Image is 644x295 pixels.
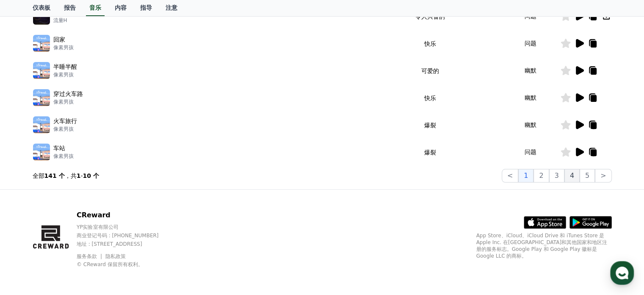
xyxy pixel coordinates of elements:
[564,169,580,183] button: 4
[518,169,533,183] button: 1
[115,4,127,11] font: 内容
[109,225,163,246] a: Settings
[53,126,74,132] font: 像素男孩
[507,171,513,180] font: <
[77,172,81,179] font: 1
[70,238,95,244] span: Messages
[3,225,56,246] a: Home
[33,89,50,106] img: 音乐
[166,4,177,11] font: 注意
[525,149,536,155] font: 问题
[33,172,44,179] font: 全部
[53,63,77,70] font: 半睡半醒
[65,172,77,179] font: ，共
[53,99,74,105] font: 像素男孩
[549,169,564,183] button: 3
[33,116,50,133] img: 音乐
[77,253,103,259] a: 服务条款
[77,233,159,239] font: 商业登记号码 : [PHONE_NUMBER]
[525,40,536,47] font: 问题
[53,72,74,78] font: 像素男孩
[33,143,50,160] img: 音乐
[585,171,589,180] font: 5
[424,40,436,47] font: 快乐
[77,261,143,267] font: © CReward 保留所有权利。
[53,45,74,51] font: 像素男孩
[424,149,436,156] font: 爆裂
[533,169,549,183] button: 2
[502,169,518,183] button: <
[539,171,543,180] font: 2
[53,90,83,97] font: 穿过火车路
[525,13,536,20] font: 问题
[525,121,536,128] font: 幽默
[53,17,67,23] font: 流量H
[125,237,146,244] span: Settings
[77,224,119,230] font: YP实验室有限公司
[33,35,50,52] img: 音乐
[424,122,436,129] font: 爆裂
[525,94,536,101] font: 幽默
[595,169,611,183] button: >
[53,36,65,43] font: 回家
[56,225,109,246] a: Messages
[421,67,439,74] font: 可爱的
[53,153,74,159] font: 像素男孩
[476,233,608,259] font: App Store、iCloud、iCloud Drive 和 iTunes Store 是 Apple Inc. 在[GEOGRAPHIC_DATA]和其他国家和地区注册的服务标志。Googl...
[53,145,65,152] font: 车站
[44,172,65,179] font: 141 个
[415,13,445,20] font: 令人兴奋的
[64,4,76,11] font: 报告
[570,171,574,180] font: 4
[77,253,97,259] font: 服务条款
[600,171,606,180] font: >
[33,62,50,79] img: 音乐
[555,171,559,180] font: 3
[140,4,152,11] font: 指导
[83,172,99,179] font: 10 个
[22,237,36,244] span: Home
[77,211,111,219] font: CReward
[580,169,595,183] button: 5
[53,118,77,124] font: 火车旅行
[524,171,528,180] font: 1
[89,4,101,11] font: 音乐
[424,95,436,101] font: 快乐
[77,241,142,247] font: 地址 : [STREET_ADDRESS]
[525,67,536,74] font: 幽默
[105,253,126,259] a: 隐私政策
[80,172,83,179] font: -
[33,4,50,11] font: 仪表板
